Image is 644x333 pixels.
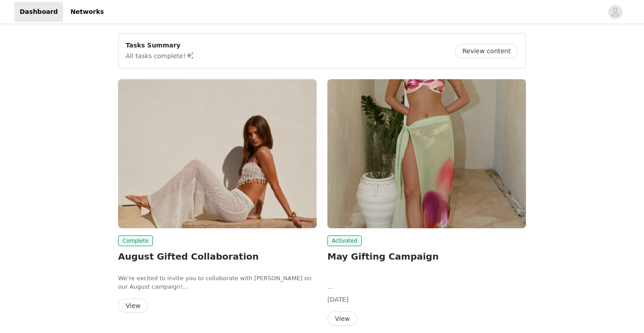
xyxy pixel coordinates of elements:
p: We’re excited to invite you to collaborate with [PERSON_NAME] on our August campaign! [118,274,317,291]
p: Tasks Summary [126,41,195,50]
a: View [327,316,357,322]
p: All tasks complete! [126,50,195,61]
a: Networks [65,2,109,22]
h2: August Gifted Collaboration [118,250,317,263]
div: avatar [611,5,619,19]
img: Peppermayo AUS [118,79,317,228]
img: Peppermayo AUS [327,79,526,228]
h2: May Gifting Campaign [327,250,526,263]
a: Dashboard [14,2,63,22]
button: Review content [455,44,518,58]
span: [DATE] [327,296,348,303]
button: View [327,312,357,326]
span: Activated [327,235,362,246]
a: View [118,303,148,309]
span: Complete [118,235,153,246]
button: View [118,299,148,313]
